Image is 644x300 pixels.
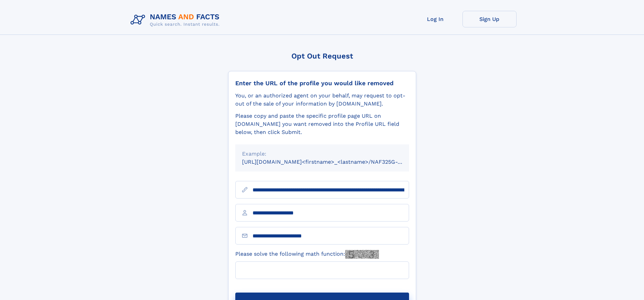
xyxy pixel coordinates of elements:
img: Logo Names and Facts [128,11,225,29]
div: Enter the URL of the profile you would like removed [235,79,409,87]
small: [URL][DOMAIN_NAME]<firstname>_<lastname>/NAF325G-xxxxxxxx [242,159,422,165]
div: Please copy and paste the specific profile page URL on [DOMAIN_NAME] you want removed into the Pr... [235,112,409,136]
label: Please solve the following math function: [235,250,379,259]
div: You, or an authorized agent on your behalf, may request to opt-out of the sale of your informatio... [235,92,409,108]
a: Log In [408,11,462,27]
a: Sign Up [462,11,517,27]
div: Opt Out Request [228,52,416,60]
div: Example: [242,150,402,158]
